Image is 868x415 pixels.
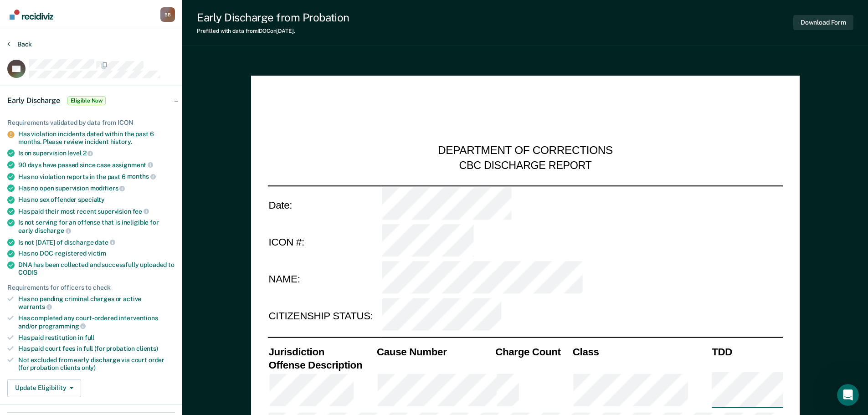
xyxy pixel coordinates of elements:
td: NAME: [267,261,381,298]
th: Offense Description [267,358,376,371]
div: Requirements for officers to check [7,284,175,292]
div: Has no violation reports in the past 6 [18,173,175,181]
td: ICON #: [267,223,381,261]
span: CODIS [18,269,37,276]
div: DEPARTMENT OF CORRECTIONS [438,144,613,159]
span: programming [39,323,86,330]
td: CITIZENSHIP STATUS: [267,298,381,335]
button: Back [7,40,32,48]
div: Requirements validated by data from ICON [7,119,175,127]
span: specialty [78,196,105,203]
span: modifiers [90,184,125,192]
div: Early Discharge from Probation [197,11,349,24]
span: victim [88,250,106,257]
th: Charge Count [494,345,572,358]
button: Profile dropdown button [160,7,175,22]
div: Has paid restitution in [18,334,175,342]
th: Jurisdiction [267,345,376,358]
div: Has violation incidents dated within the past 6 months. Please review incident history. [18,130,175,146]
span: months [127,173,156,180]
button: Download Form [793,15,853,30]
span: assignment [112,161,153,169]
div: Is not [DATE] of discharge [18,238,175,246]
span: 2 [83,149,93,157]
span: Eligible Now [67,96,106,105]
div: Has paid court fees in full (for probation [18,345,175,353]
span: fee [133,208,149,215]
span: date [95,239,115,246]
div: Not excluded from early discharge via court order (for probation clients [18,356,175,372]
div: Has no open supervision [18,184,175,192]
th: Cause Number [375,345,494,358]
div: DNA has been collected and successfully uploaded to [18,261,175,277]
div: Is not serving for an offense that is ineligible for early [18,219,175,234]
div: Has no sex offender [18,196,175,204]
span: full [85,334,94,341]
div: Has completed any court-ordered interventions and/or [18,314,175,330]
span: discharge [35,227,71,234]
div: B B [160,7,175,22]
div: Has no pending criminal charges or active [18,295,175,311]
div: Prefilled with data from IDOC on [DATE] . [197,28,349,34]
div: Has no DOC-registered [18,250,175,257]
th: Class [571,345,710,358]
div: Has paid their most recent supervision [18,207,175,215]
span: Early Discharge [7,96,60,105]
button: Update Eligibility [7,379,81,397]
span: only) [82,364,96,371]
div: CBC DISCHARGE REPORT [459,159,591,172]
td: Date: [267,185,381,223]
iframe: Intercom live chat [837,384,859,406]
span: clients) [136,345,158,352]
img: Recidiviz [10,10,53,20]
th: TDD [711,345,783,358]
div: Is on supervision level [18,149,175,157]
span: warrants [18,303,52,310]
div: 90 days have passed since case [18,161,175,169]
